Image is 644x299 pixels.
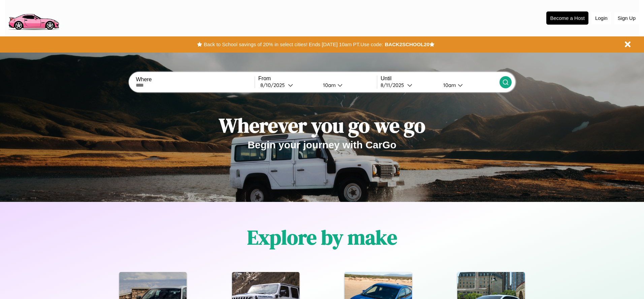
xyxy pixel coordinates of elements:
img: logo [5,3,62,32]
button: 10am [318,82,377,89]
button: 10am [438,82,499,89]
h1: Explore by make [247,223,397,251]
button: Back to School savings of 20% in select cities! Ends [DATE] 10am PT.Use code: [202,40,385,49]
div: 8 / 11 / 2025 [381,82,407,88]
div: 10am [320,82,337,88]
label: From [258,76,377,82]
div: 10am [440,82,458,88]
div: 8 / 10 / 2025 [260,82,288,88]
label: Until [381,76,499,82]
button: Login [592,12,611,24]
label: Where [136,77,254,83]
b: BACK2SCHOOL20 [385,41,429,47]
button: Become a Host [546,11,588,25]
button: Sign Up [614,12,639,24]
button: 8/10/2025 [258,82,318,89]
